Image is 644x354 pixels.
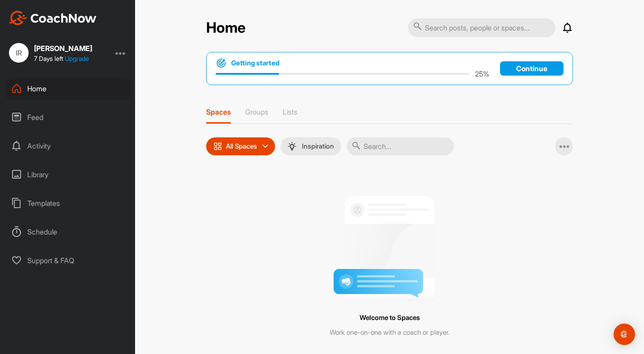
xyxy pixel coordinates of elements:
div: IR [9,43,29,63]
a: Continue [500,61,563,76]
a: Upgrade [65,55,89,62]
p: Inspiration [302,143,334,150]
img: icon [213,142,222,151]
img: menuIcon [288,142,297,151]
div: Feed [5,106,131,128]
div: Activity [5,135,131,157]
h2: Home [206,19,246,37]
img: CoachNow [9,11,97,25]
img: null-training-space.4365a10810bc57ae709573ae74af4951.png [334,189,445,301]
p: All Spaces [226,143,257,150]
p: Lists [283,107,297,116]
p: Spaces [206,107,231,116]
h1: Getting started [231,58,280,68]
div: Schedule [5,221,131,243]
img: bullseye [216,58,227,68]
div: Welcome to Spaces [226,312,553,324]
div: Home [5,77,131,100]
p: Groups [245,107,268,116]
div: Work one-on-one with a coach or player. [226,328,553,338]
p: 25 % [475,68,489,79]
div: Open Intercom Messenger [614,324,635,345]
span: 7 Days left [34,55,63,62]
div: [PERSON_NAME] [34,45,92,52]
input: Search posts, people or spaces... [408,18,555,37]
input: Search... [347,137,454,155]
div: Library [5,163,131,186]
div: Templates [5,192,131,214]
div: Support & FAQ [5,249,131,272]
